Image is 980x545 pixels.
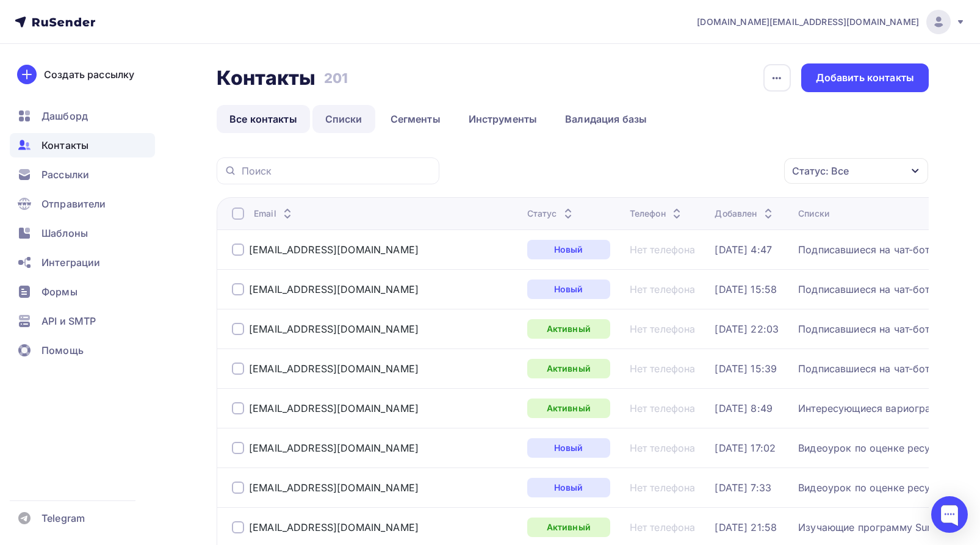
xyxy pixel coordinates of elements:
[249,363,419,375] a: [EMAIL_ADDRESS][DOMAIN_NAME]
[249,521,419,533] a: [EMAIL_ADDRESS][DOMAIN_NAME]
[798,402,957,414] a: Интересующиеся вариограммой
[715,482,771,494] a: [DATE] 7:33
[697,16,919,28] span: [DOMAIN_NAME][EMAIL_ADDRESS][DOMAIN_NAME]
[630,323,696,335] a: Нет телефона
[41,167,89,182] span: Рассылки
[41,255,100,270] span: Интеграции
[630,521,696,533] a: Нет телефона
[10,133,155,157] a: Контакты
[254,208,295,220] div: Email
[527,240,610,259] a: Новый
[378,105,453,133] a: Сегменты
[41,343,84,358] span: Помощь
[715,323,779,335] a: [DATE] 22:03
[10,104,155,128] a: Дашборд
[552,105,660,133] a: Валидация базы
[798,521,959,533] a: Изучающие программу Surfer 23
[715,402,773,414] a: [DATE] 8:49
[630,283,696,295] a: Нет телефона
[249,482,419,494] a: [EMAIL_ADDRESS][DOMAIN_NAME]
[217,105,310,133] a: Все контакты
[10,280,155,304] a: Формы
[784,157,929,184] button: Статус: Все
[324,70,348,87] h3: 201
[249,402,419,414] a: [EMAIL_ADDRESS][DOMAIN_NAME]
[630,482,696,494] a: Нет телефона
[715,244,772,256] a: [DATE] 4:47
[630,402,696,414] a: Нет телефона
[630,244,696,256] a: Нет телефона
[41,197,106,211] span: Отправители
[41,138,88,153] span: Контакты
[798,208,829,220] div: Списки
[249,323,419,335] a: [EMAIL_ADDRESS][DOMAIN_NAME]
[715,283,777,295] a: [DATE] 15:58
[792,164,849,178] div: Статус: Все
[527,359,610,378] a: Активный
[456,105,550,133] a: Инструменты
[41,284,77,299] span: Формы
[41,314,96,328] span: API и SMTP
[630,363,696,375] a: Нет телефона
[697,10,965,34] a: [DOMAIN_NAME][EMAIL_ADDRESS][DOMAIN_NAME]
[10,221,155,245] a: Шаблоны
[44,67,134,82] div: Создать рассылку
[249,244,419,256] a: [EMAIL_ADDRESS][DOMAIN_NAME]
[816,71,914,85] div: Добавить контакты
[527,478,610,497] a: Новый
[249,283,419,295] a: [EMAIL_ADDRESS][DOMAIN_NAME]
[249,442,419,454] a: [EMAIL_ADDRESS][DOMAIN_NAME]
[312,105,375,133] a: Списки
[41,226,88,240] span: Шаблоны
[715,521,777,533] a: [DATE] 21:58
[10,192,155,216] a: Отправители
[527,319,610,339] a: Активный
[527,518,610,537] a: Активный
[630,208,684,220] div: Телефон
[630,442,696,454] a: Нет телефона
[527,438,610,458] a: Новый
[41,109,88,123] span: Дашборд
[242,164,432,178] input: Поиск
[715,363,777,375] a: [DATE] 15:39
[527,399,610,418] a: Активный
[10,162,155,187] a: Рассылки
[715,442,776,454] div: [DATE] 17:02
[217,66,315,90] h2: Контакты
[527,280,610,299] a: Новый
[527,208,575,220] div: Статус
